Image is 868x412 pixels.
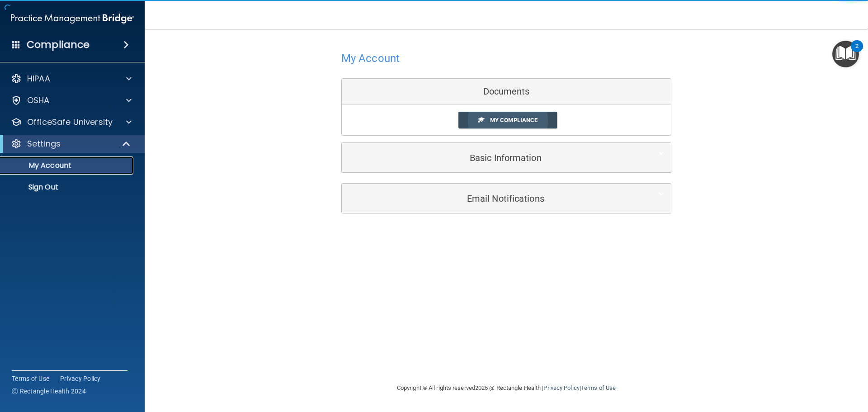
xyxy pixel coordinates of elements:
[6,183,129,192] p: Sign Out
[27,95,50,106] p: OSHA
[490,117,538,123] span: My Compliance
[12,374,49,383] a: Terms of Use
[349,188,664,208] a: Email Notifications
[11,138,131,149] a: Settings
[60,374,101,383] a: Privacy Policy
[11,9,134,28] img: PMB logo
[832,41,859,67] button: Open Resource Center, 2 new notifications
[12,387,86,396] span: Ⓒ Rectangle Health 2024
[349,153,637,163] h5: Basic Information
[581,384,616,391] a: Terms of Use
[341,52,400,64] h4: My Account
[11,73,132,84] a: HIPAA
[341,374,671,403] div: Copyright © All rights reserved 2025 @ Rectangle Health | |
[11,117,132,128] a: OfficeSafe University
[6,161,129,170] p: My Account
[349,147,664,168] a: Basic Information
[349,194,637,204] h5: Email Notifications
[342,79,671,105] div: Documents
[11,95,132,106] a: OSHA
[27,138,61,149] p: Settings
[855,46,859,58] div: 2
[543,384,579,391] a: Privacy Policy
[27,73,50,84] p: HIPAA
[27,38,90,51] h4: Compliance
[27,117,113,128] p: OfficeSafe University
